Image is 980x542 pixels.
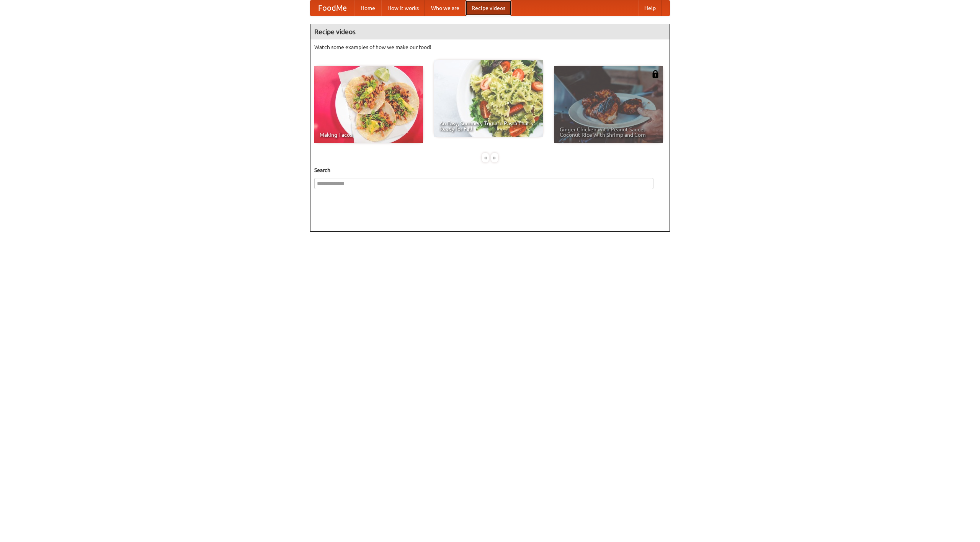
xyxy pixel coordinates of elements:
span: Making Tacos [320,132,418,138]
a: Making Tacos [314,66,423,143]
a: Who we are [425,0,465,16]
a: Recipe videos [465,0,511,16]
p: Watch some examples of how we make our food! [314,43,666,51]
a: Help [638,0,662,16]
h4: Recipe videos [310,24,670,39]
div: « [482,153,489,162]
h5: Search [314,166,666,174]
a: FoodMe [310,0,354,16]
a: Home [354,0,381,16]
a: An Easy, Summery Tomato Pasta That's Ready for Fall [434,60,543,137]
div: » [491,153,498,162]
img: 483408.png [652,70,659,78]
span: An Easy, Summery Tomato Pasta That's Ready for Fall [439,121,537,131]
a: How it works [381,0,425,16]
